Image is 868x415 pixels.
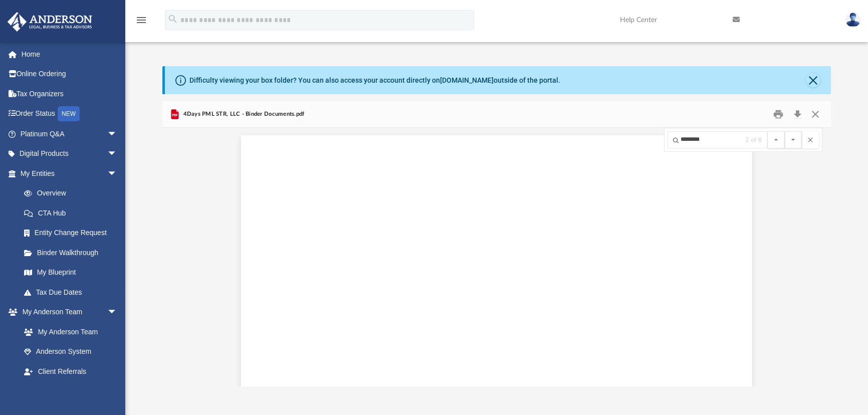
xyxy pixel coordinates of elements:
[668,131,768,148] input: Search input
[14,282,132,302] a: Tax Due Dates
[14,183,132,203] a: Overview
[7,84,132,104] a: Tax Organizers
[14,322,122,342] a: My Anderson Team
[14,263,127,283] a: My Blueprint
[189,75,560,86] div: Difficulty viewing your box folder? You can also access your account directly on outside of the p...
[806,107,824,122] button: Close
[14,361,127,381] a: Client Referrals
[162,128,831,386] div: File preview
[167,14,178,25] i: search
[14,243,132,263] a: Binder Walkthrough
[7,64,132,84] a: Online Ordering
[14,223,132,243] a: Entity Change Request
[14,203,132,223] a: CTA Hub
[440,76,494,84] a: [DOMAIN_NAME]
[7,302,127,322] a: My Anderson Teamarrow_drop_down
[7,44,132,64] a: Home
[845,13,860,27] img: User Pic
[162,101,831,386] div: Preview
[7,144,132,164] a: Digital Productsarrow_drop_down
[806,73,820,87] button: Close
[58,106,80,121] div: NEW
[7,104,132,124] a: Order StatusNEW
[7,381,127,401] a: My Documentsarrow_drop_down
[788,107,806,122] button: Download
[7,124,132,144] a: Platinum Q&Aarrow_drop_down
[107,302,127,323] span: arrow_drop_down
[135,19,147,26] a: menu
[162,128,831,386] div: Document Viewer
[107,163,127,184] span: arrow_drop_down
[107,381,127,402] span: arrow_drop_down
[135,14,147,26] i: menu
[181,110,304,119] span: 4Days PML STR, LLC - Binder Documents.pdf
[107,144,127,164] span: arrow_drop_down
[769,107,789,122] button: Print
[14,342,127,362] a: Anderson System
[7,163,132,183] a: My Entitiesarrow_drop_down
[745,137,762,143] span: 2 of 8
[5,12,95,32] img: Anderson Advisors Platinum Portal
[107,124,127,144] span: arrow_drop_down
